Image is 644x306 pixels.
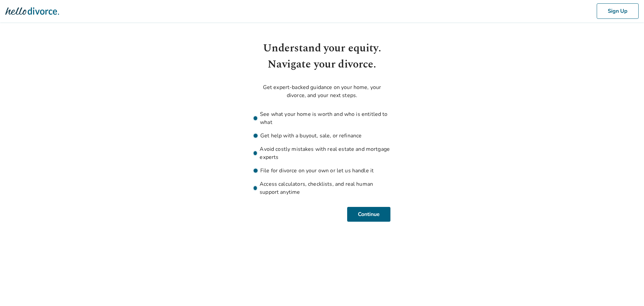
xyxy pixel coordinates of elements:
h1: Understand your equity. Navigate your divorce. [254,40,390,73]
button: Sign Up [597,3,639,19]
img: Hello Divorce Logo [5,4,59,18]
li: See what your home is worth and who is entitled to what [254,110,390,126]
li: Get help with a buyout, sale, or refinance [254,132,390,140]
li: Access calculators, checklists, and real human support anytime [254,180,390,196]
button: Continue [347,207,390,222]
li: Avoid costly mistakes with real estate and mortgage experts [254,145,390,161]
li: File for divorce on your own or let us handle it [254,167,390,175]
p: Get expert-backed guidance on your home, your divorce, and your next steps. [254,83,390,99]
